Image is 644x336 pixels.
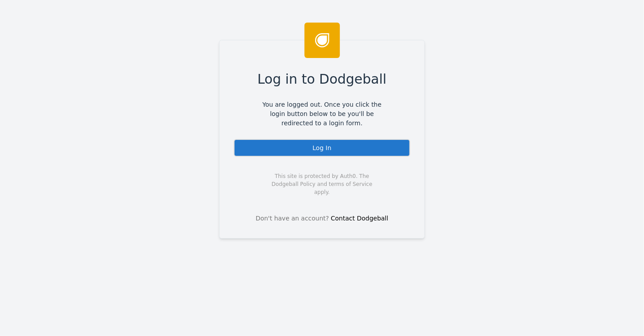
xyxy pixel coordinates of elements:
div: Log In [234,139,410,157]
span: Log in to Dodgeball [258,69,387,89]
a: Contact Dodgeball [331,215,389,222]
span: This site is protected by Auth0. The Dodgeball Policy and terms of Service apply. [264,172,380,196]
span: You are logged out. Once you click the login button below to be you'll be redirected to a login f... [256,100,388,128]
span: Don't have an account? [256,214,329,223]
